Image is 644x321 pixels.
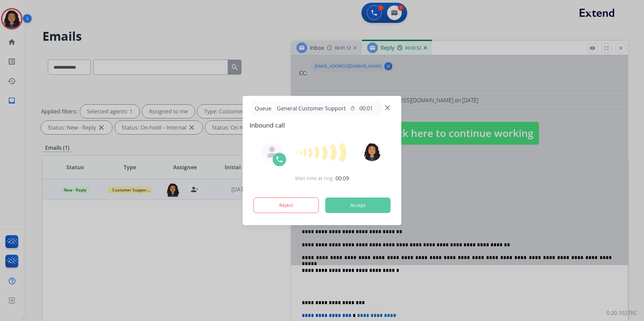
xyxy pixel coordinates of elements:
img: call-icon [276,155,284,164]
img: close-button [385,105,390,110]
p: Queue [252,104,274,112]
span: Inbound call [250,120,395,130]
button: Reject [254,198,319,213]
span: 00:09 [335,174,349,182]
span: 00:01 [359,104,373,112]
img: agent-avatar [267,147,278,157]
button: Accept [325,198,391,213]
span: Wait time at ring: [295,175,334,182]
mat-icon: timer [350,106,355,111]
span: General Customer Support [274,104,349,112]
img: avatar [362,142,381,161]
p: 0.20.1027RC [607,309,637,317]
